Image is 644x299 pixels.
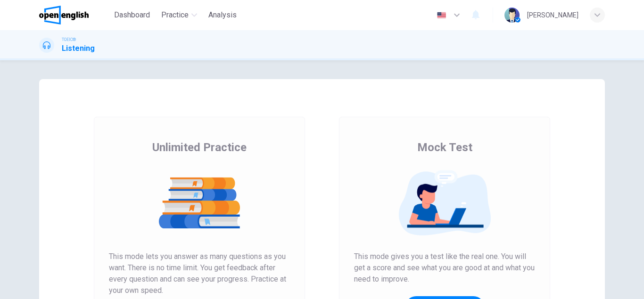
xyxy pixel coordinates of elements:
[208,9,237,21] span: Analysis
[39,6,110,24] a: OpenEnglish logo
[152,140,247,155] span: Unlimited Practice
[110,7,154,24] button: Dashboard
[504,8,520,23] img: Profile picture
[436,12,447,19] img: en
[205,7,240,24] button: Analysis
[114,9,150,21] span: Dashboard
[62,36,76,43] span: TOEIC®
[417,140,472,155] span: Mock Test
[161,9,189,21] span: Practice
[62,43,95,54] h1: Listening
[109,251,290,296] span: This mode lets you answer as many questions as you want. There is no time limit. You get feedback...
[39,6,89,24] img: OpenEnglish logo
[527,9,578,21] div: [PERSON_NAME]
[354,251,535,285] span: This mode gives you a test like the real one. You will get a score and see what you are good at a...
[157,7,201,24] button: Practice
